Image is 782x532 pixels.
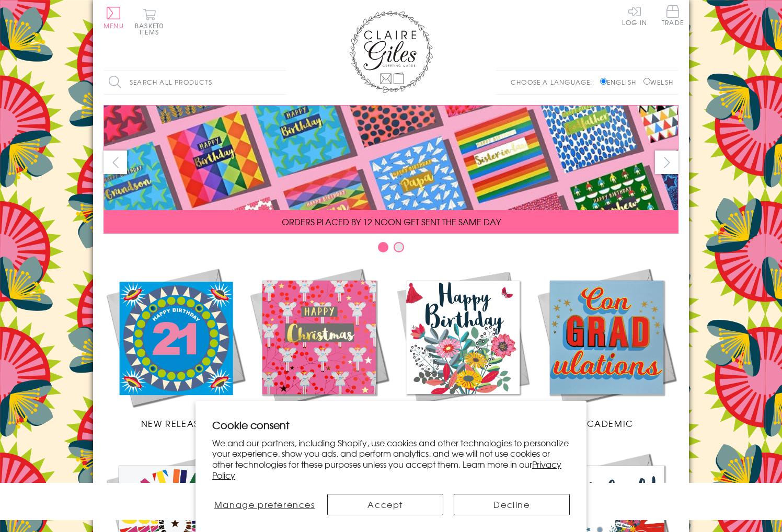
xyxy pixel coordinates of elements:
[276,71,286,94] input: Search
[511,77,598,87] p: Choose a language:
[662,5,684,26] span: Trade
[535,265,678,430] a: Academic
[103,151,127,174] button: prev
[349,10,433,93] img: Claire Giles Greetings Cards
[140,21,164,37] span: 0 items
[600,77,641,87] label: English
[103,7,124,29] button: Menu
[214,498,315,511] span: Manage preferences
[212,437,570,481] p: We and our partners, including Shopify, use cookies and other technologies to personalize your ex...
[662,5,684,28] a: Trade
[282,215,501,228] span: ORDERS PLACED BY 12 NOON GET SENT THE SAME DAY
[327,494,443,515] button: Accept
[391,265,535,430] a: Birthdays
[622,5,647,26] a: Log In
[212,418,570,432] h2: Cookie consent
[655,151,678,174] button: next
[103,71,286,94] input: Search all products
[103,265,247,430] a: New Releases
[600,78,607,85] input: English
[394,242,404,252] button: Carousel Page 2
[135,8,164,35] button: Basket0 items
[103,21,124,30] span: Menu
[454,494,570,515] button: Decline
[141,417,210,430] span: New Releases
[643,78,650,85] input: Welsh
[212,458,561,481] a: Privacy Policy
[378,242,388,252] button: Carousel Page 1 (Current Slide)
[247,265,391,430] a: Christmas
[212,494,317,515] button: Manage preferences
[103,241,678,258] div: Carousel Pagination
[580,417,634,430] span: Academic
[643,77,673,87] label: Welsh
